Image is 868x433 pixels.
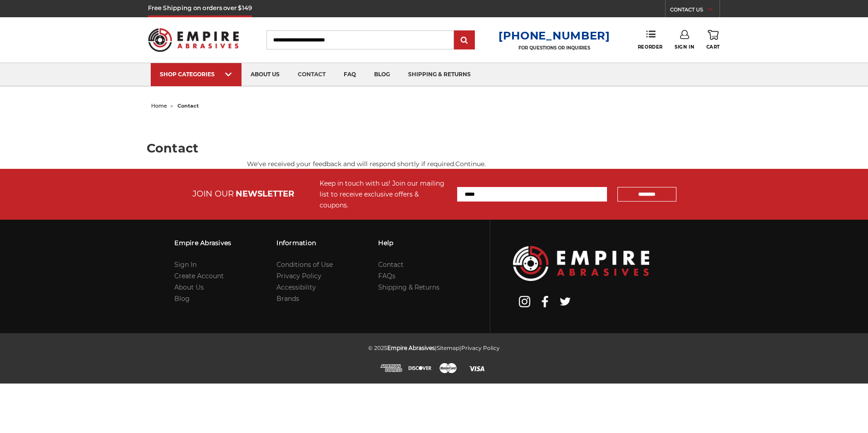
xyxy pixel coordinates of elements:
[160,71,232,78] div: SHOP CATEGORIES
[236,189,294,199] span: NEWSLETTER
[378,261,404,269] a: Contact
[276,233,333,252] h3: Information
[461,344,500,351] a: Privacy Policy
[276,295,299,303] a: Brands
[365,63,399,86] a: blog
[242,63,289,86] a: about us
[498,45,610,51] p: FOR QUESTIONS OR INQUIRIES
[706,30,720,50] a: Cart
[675,44,694,50] span: Sign In
[638,44,663,50] span: Reorder
[368,342,500,354] p: © 2025 | |
[498,29,610,42] a: [PHONE_NUMBER]
[174,261,197,269] a: Sign In
[174,272,224,280] a: Create Account
[276,283,316,291] a: Accessibility
[437,344,459,351] a: Sitemap
[178,103,199,109] span: contact
[147,142,722,154] h1: Contact
[320,178,448,211] div: Keep in touch with us! Join our mailing list to receive exclusive offers & coupons.
[174,233,231,252] h3: Empire Abrasives
[247,159,621,169] div: We've received your feedback and will respond shortly if required. .
[638,30,663,49] a: Reorder
[174,295,190,303] a: Blog
[276,272,321,280] a: Privacy Policy
[148,22,239,58] img: Empire Abrasives
[276,261,333,269] a: Conditions of Use
[378,283,439,291] a: Shipping & Returns
[399,63,480,86] a: shipping & returns
[192,189,234,199] span: JOIN OUR
[706,44,720,50] span: Cart
[151,103,167,109] a: home
[378,233,439,252] h3: Help
[378,272,395,280] a: FAQs
[513,246,649,281] img: Empire Abrasives Logo Image
[455,31,473,49] input: Submit
[670,5,720,17] a: CONTACT US
[289,63,335,86] a: contact
[335,63,365,86] a: faq
[455,160,484,168] a: Continue
[174,283,204,291] a: About Us
[387,344,435,351] span: Empire Abrasives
